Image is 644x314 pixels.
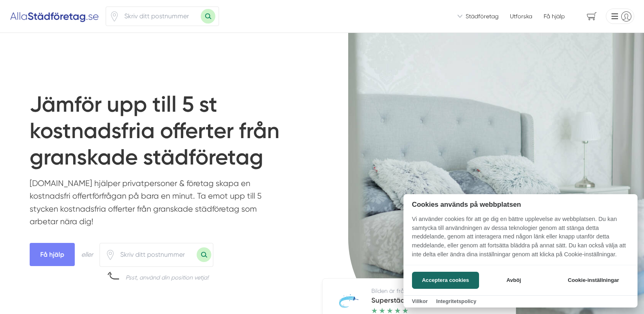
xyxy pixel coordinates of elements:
[436,298,476,304] a: Integritetspolicy
[412,272,479,289] button: Acceptera cookies
[403,201,637,208] h2: Cookies används på webbplatsen
[481,272,546,289] button: Avböj
[403,215,637,264] p: Vi använder cookies för att ge dig en bättre upplevelse av webbplatsen. Du kan samtycka till anvä...
[412,298,428,304] a: Villkor
[558,272,629,289] button: Cookie-inställningar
